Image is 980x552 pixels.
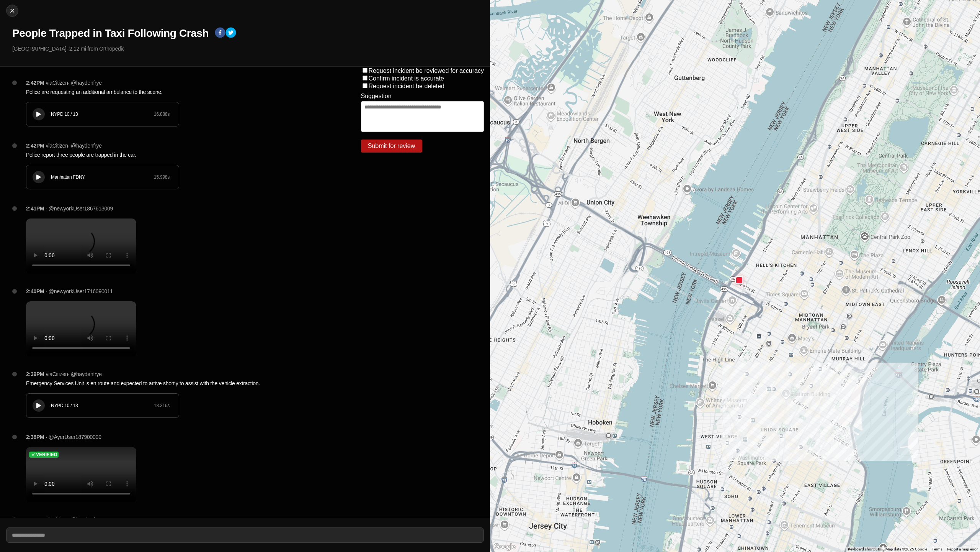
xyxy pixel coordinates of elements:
button: facebook [215,27,225,39]
p: [GEOGRAPHIC_DATA] · 2.12 mi from Orthopedic [12,45,484,53]
span: Map data ©2025 Google [885,547,927,551]
button: twitter [225,27,236,39]
div: NYPD 10 / 13 [51,111,154,117]
p: Police report three people are trapped in the car. [26,151,330,159]
p: · @AyerUser187900009 [46,433,101,441]
a: Report a map error [947,547,978,551]
button: Keyboard shortcuts [848,547,881,552]
p: Police are requesting an additional ambulance to the scene. [26,88,330,96]
p: 2:42PM [26,79,44,87]
div: 18.316 s [154,402,170,409]
p: · @newyorkUser1716090011 [46,287,113,295]
button: Submit for review [361,140,422,153]
p: 2:37PM [26,516,44,524]
p: 2:41PM [26,205,44,212]
img: Google [492,542,517,552]
label: Request incident be reviewed for accuracy [369,67,484,74]
p: via Citizen · @ haydenfrye [46,370,102,378]
label: Suggestion [361,93,392,100]
p: · @newyorkUser1867613009 [46,205,113,212]
p: 2:42PM [26,142,44,149]
p: 2:39PM [26,370,44,378]
button: cancel [6,5,18,17]
p: via Citizen · @ haydenfrye [46,79,102,87]
a: Open this area in Google Maps (opens a new window) [492,542,517,552]
a: Terms (opens in new tab) [932,547,942,551]
div: 15.998 s [154,174,170,180]
label: Confirm incident is accurate [369,75,444,82]
p: 2:38PM [26,433,44,441]
p: Emergency Services Unit is en route and expected to arrive shortly to assist with the vehicle ext... [26,379,330,387]
label: Request incident be deleted [369,83,444,89]
p: via Citizen · @ haydenfrye [46,142,102,149]
h1: People Trapped in Taxi Following Crash [12,26,209,40]
p: 2:40PM [26,287,44,295]
img: cancel [8,7,16,15]
h5: Verified [36,452,57,458]
div: NYPD 10 / 13 [51,402,154,409]
img: check [31,452,36,457]
div: 16.888 s [154,111,170,117]
p: via Citizen · @ haydenfrye [46,516,102,524]
div: Manhattan FDNY [51,174,154,180]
